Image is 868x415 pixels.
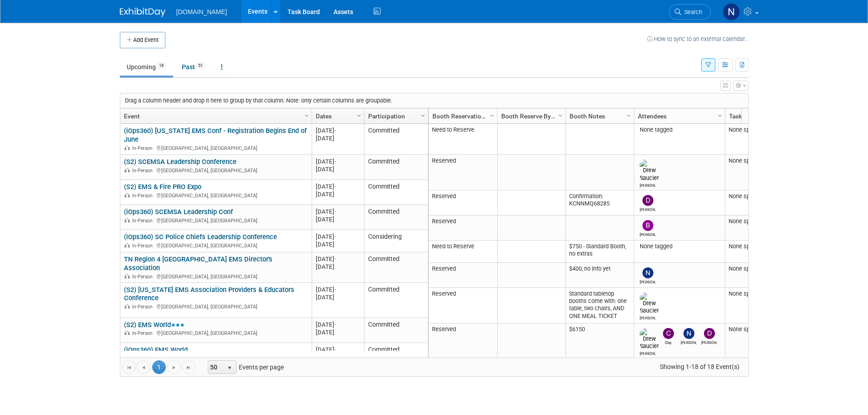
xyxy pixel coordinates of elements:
div: [GEOGRAPHIC_DATA], [GEOGRAPHIC_DATA] [124,216,308,224]
div: Drew Saucier [640,182,656,188]
div: [DATE] [316,233,360,241]
div: Drew Saucier [640,350,656,356]
a: Column Settings [418,108,428,122]
span: Column Settings [716,112,724,119]
a: (S2) EMS & Fire PRO Expo [124,183,201,191]
a: Booth Reservation Status [432,108,491,124]
div: None specified [729,126,776,133]
div: [DATE] [316,158,360,165]
a: (iOps360) EMS World [124,346,188,354]
span: In-Person [132,243,155,249]
div: None tagged [637,126,721,133]
span: - [334,256,336,262]
span: Search [681,9,702,15]
span: In-Person [132,304,155,310]
span: - [334,321,336,328]
a: Booth Notes [570,108,628,124]
div: Brian Lawless [640,231,656,237]
div: [DATE] [316,255,360,263]
a: Dates [316,108,358,124]
img: Nicholas Fischer [723,3,740,20]
a: Tasks [729,108,774,124]
img: In-Person Event [124,274,130,278]
td: $400, no info yet [565,263,634,288]
td: Committed [364,124,428,155]
td: Confirmation: KCNNMQ68285 [565,190,634,215]
span: - [334,346,336,353]
div: [DATE] [316,346,360,354]
div: None specified [729,218,776,225]
span: 51 [195,62,205,69]
img: In-Person Event [124,330,130,335]
span: - [334,233,336,240]
img: Brian Lawless [642,220,653,231]
a: Booth Reserve By Date [501,108,560,124]
div: [DATE] [316,127,360,134]
img: Nicholas Fischer [683,328,694,339]
td: Committed [364,343,428,368]
img: In-Person Event [124,193,130,197]
span: In-Person [132,193,155,199]
div: None specified [729,157,776,164]
a: Go to the next page [167,360,181,374]
a: Go to the previous page [137,360,150,374]
span: [DOMAIN_NAME] [176,8,227,15]
span: Column Settings [557,112,564,119]
div: [DATE] [316,241,360,248]
img: Drew Saucier [640,328,659,350]
img: Drew Saucier [640,292,659,314]
img: Clay Terry [663,328,674,339]
a: (S2) SCEMSA Leadership Conference [124,158,236,166]
a: Go to the first page [122,360,136,374]
span: - [334,208,336,215]
span: - [334,286,336,293]
span: 18 [156,62,166,69]
button: Add Event [120,32,165,48]
a: Search [669,4,711,20]
div: [DATE] [316,165,360,173]
div: [DATE] [316,293,360,301]
a: (S2) [US_STATE] EMS Association Providers & Educators Conference [124,286,294,302]
span: - [334,183,336,190]
div: [DATE] [316,215,360,223]
div: [DATE] [316,263,360,271]
td: Committed [364,180,428,205]
td: Standard tabletop booths come with: one table, two chairs, AND ONE MEAL TICKET [565,288,634,323]
span: In-Person [132,168,155,174]
div: [DATE] [316,208,360,215]
a: How to sync to an external calendar... [647,36,749,42]
div: None specified [729,326,776,333]
span: - [334,127,336,134]
span: Column Settings [625,112,632,119]
div: [GEOGRAPHIC_DATA], [GEOGRAPHIC_DATA] [124,144,308,152]
div: [DATE] [316,328,360,336]
span: In-Person [132,274,155,280]
img: In-Person Event [124,243,130,247]
img: Drew Saucier [640,159,659,181]
td: Committed [364,283,428,318]
a: Event [124,108,306,124]
div: None specified [729,265,776,272]
img: ExhibitDay [120,8,165,17]
div: [GEOGRAPHIC_DATA], [GEOGRAPHIC_DATA] [124,241,308,249]
a: Column Settings [624,108,634,122]
td: Reserved [429,263,497,288]
a: Column Settings [487,108,497,122]
span: select [226,364,233,372]
img: Dave/Rob . [704,328,715,339]
td: Committed [364,318,428,343]
span: 1 [152,360,166,374]
div: Dave/Rob . [701,339,717,345]
td: $750 - Standard Booth, no extras [565,241,634,263]
a: Attendees [638,108,719,124]
span: Showing 1-18 of 18 Event(s) [651,360,748,373]
img: In-Person Event [124,304,130,308]
span: Go to the first page [125,364,133,371]
div: [GEOGRAPHIC_DATA], [GEOGRAPHIC_DATA] [124,166,308,174]
span: - [334,158,336,165]
span: In-Person [132,218,155,224]
a: Go to the last page [182,360,195,374]
td: Considering [364,230,428,252]
td: Reserved [429,323,497,359]
div: Nicholas Fischer [640,278,656,284]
